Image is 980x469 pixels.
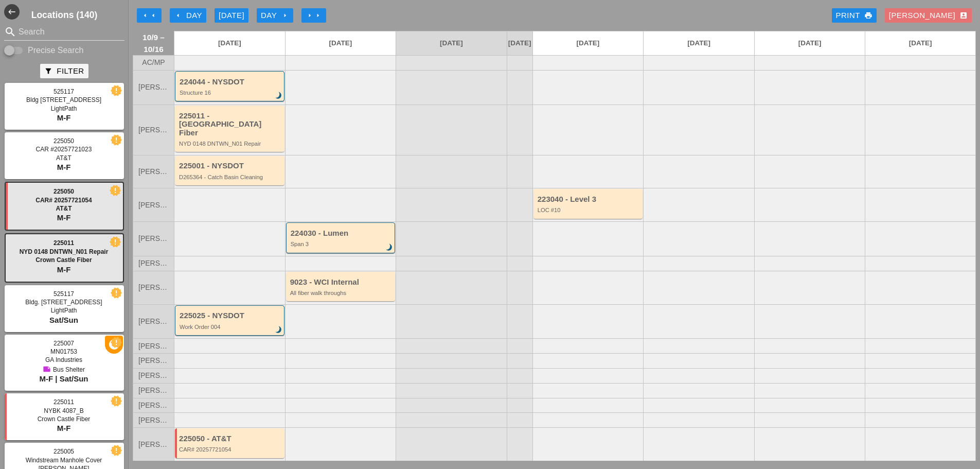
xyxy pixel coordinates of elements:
[959,11,968,20] i: account_box
[138,441,169,448] span: [PERSON_NAME]
[174,10,202,22] div: Day
[57,265,71,274] span: M-F
[112,338,121,347] i: new_releases
[138,357,169,364] span: [PERSON_NAME]
[112,288,121,298] i: new_releases
[179,446,282,453] div: CAR# 20257721054
[56,154,72,162] span: AT&T
[865,31,975,55] a: [DATE]
[54,88,74,95] span: 525117
[4,26,16,38] i: search
[141,11,149,20] i: arrow_left
[290,278,393,287] div: 9023 - WCI Internal
[174,31,285,55] a: [DATE]
[396,31,507,55] a: [DATE]
[138,168,169,176] span: [PERSON_NAME]
[138,235,169,242] span: [PERSON_NAME]
[306,11,314,20] i: arrow_right
[507,31,532,55] a: [DATE]
[257,8,293,23] button: Day
[174,11,182,20] i: arrow_left
[291,241,393,247] div: Span 3
[180,78,281,86] div: 224044 - NYSDOT
[885,8,972,23] button: [PERSON_NAME]
[44,407,83,414] span: NYBK 4087_B
[4,44,124,57] div: Enable Precise search to match search terms exactly.
[35,256,92,264] span: Crown Castle Fiber
[25,299,102,306] span: Bldg. [STREET_ADDRESS]
[138,342,169,350] span: [PERSON_NAME]
[54,137,74,145] span: 225050
[44,65,84,77] div: Filter
[54,340,74,347] span: 225007
[219,10,244,22] div: [DATE]
[112,396,121,406] i: new_releases
[538,207,640,213] div: LOC #10
[149,11,157,20] i: arrow_left
[4,4,20,20] i: west
[138,416,169,424] span: [PERSON_NAME]
[54,398,74,406] span: 225011
[138,402,169,409] span: [PERSON_NAME]
[138,31,169,55] span: 10/9 – 10/16
[35,197,92,204] span: CAR# 20257721054
[180,311,281,320] div: 225025 - NYSDOT
[56,205,72,212] span: AT&T
[36,146,92,153] span: CAR #20257721023
[26,457,102,464] span: Windstream Manhole Cover
[4,4,20,20] button: Shrink Sidebar
[57,163,71,171] span: M-F
[215,8,248,23] button: [DATE]
[281,11,289,20] i: arrow_right
[28,45,84,56] label: Precise Search
[54,448,74,455] span: 225005
[533,31,644,55] a: [DATE]
[49,316,78,324] span: Sat/Sun
[138,126,169,134] span: [PERSON_NAME]
[54,188,74,195] span: 225050
[54,290,74,298] span: 525117
[179,112,282,137] div: 225011 - [GEOGRAPHIC_DATA] Fiber
[50,348,77,355] span: MN01753
[538,195,640,204] div: 223040 - Level 3
[57,424,71,432] span: M-F
[43,365,51,373] i: note
[53,366,85,373] span: Bus Shelter
[44,67,52,75] i: filter_alt
[180,90,281,96] div: Structure 16
[138,83,169,91] span: [PERSON_NAME]
[20,248,109,255] span: NYD 0148 DNTWN_N01 Repair
[111,237,120,247] i: new_releases
[138,372,169,379] span: [PERSON_NAME]
[138,259,169,267] span: [PERSON_NAME]
[644,31,754,55] a: [DATE]
[45,356,82,363] span: GA Industries
[836,10,872,22] div: Print
[39,374,88,383] span: M-F | Sat/Sun
[137,8,162,23] button: Move Back 1 Week
[301,8,326,23] button: Move Ahead 1 Week
[142,59,165,66] span: AC/MP
[179,162,282,170] div: 225001 - NYSDOT
[57,213,71,222] span: M-F
[51,307,77,314] span: LightPath
[38,415,91,423] span: Crown Castle Fiber
[138,201,169,209] span: [PERSON_NAME]
[138,284,169,291] span: [PERSON_NAME]
[170,8,206,23] button: Day
[179,174,282,180] div: D265364 - Catch Basin Cleaning
[112,135,121,145] i: new_releases
[273,90,284,101] i: brightness_3
[112,446,121,455] i: new_releases
[112,86,121,95] i: new_releases
[314,11,322,20] i: arrow_right
[19,24,110,40] input: Search
[290,290,393,296] div: All fiber walk throughs
[26,96,101,103] span: Bldg [STREET_ADDRESS]
[755,31,865,55] a: [DATE]
[889,10,968,22] div: [PERSON_NAME]
[51,105,77,112] span: LightPath
[180,324,281,330] div: Work Order 004
[111,186,120,195] i: new_releases
[105,336,123,354] i: pause_circle_filled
